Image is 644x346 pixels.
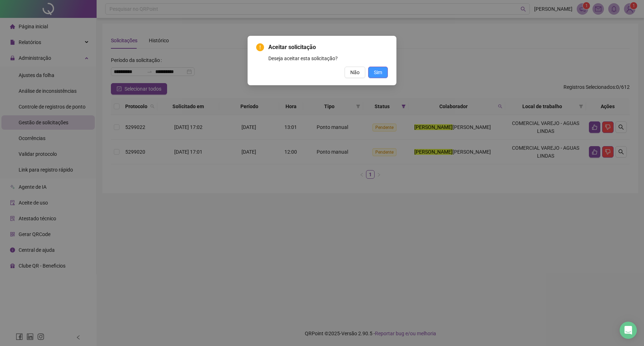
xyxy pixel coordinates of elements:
[374,68,382,76] span: Sim
[350,68,360,76] span: Não
[620,322,637,339] div: Open Intercom Messenger
[268,43,388,52] span: Aceitar solicitação
[268,54,388,62] div: Deseja aceitar esta solicitação?
[368,67,388,78] button: Sim
[256,43,264,51] span: exclamation-circle
[345,67,365,78] button: Não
